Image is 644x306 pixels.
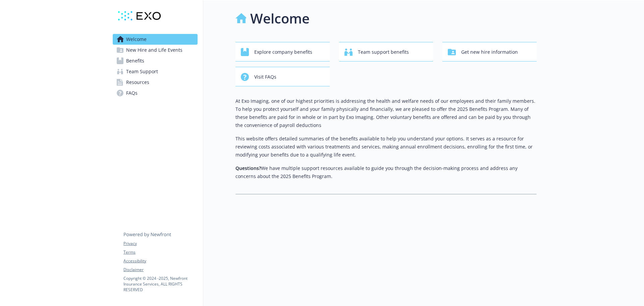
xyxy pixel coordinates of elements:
p: This website offers detailed summaries of the benefits available to help you understand your opti... [235,135,537,159]
a: Resources [113,77,198,88]
a: Welcome [113,34,198,45]
a: New Hire and Life Events [113,45,198,55]
a: Terms [123,249,197,255]
p: Copyright © 2024 - 2025 , Newfront Insurance Services, ALL RIGHTS RESERVED [123,275,197,293]
a: Benefits [113,55,198,66]
a: FAQs [113,88,198,98]
button: Visit FAQs [235,67,330,86]
span: Resources [126,77,149,88]
span: Team support benefits [358,46,409,58]
a: Disclaimer [123,267,197,273]
a: Privacy [123,241,197,247]
p: At Exo Imaging, one of our highest priorities is addressing the health and welfare needs of our e... [235,97,537,129]
h1: Welcome [250,8,310,29]
a: Accessibility [123,258,197,264]
span: Welcome [126,34,147,45]
span: FAQs [126,88,138,98]
strong: Questions? [235,165,261,171]
span: Get new hire information [461,46,518,58]
span: Benefits [126,55,144,66]
p: We have multiple support resources available to guide you through the decision-making process and... [235,164,537,180]
span: Team Support [126,66,158,77]
span: New Hire and Life Events [126,45,182,55]
a: Team Support [113,66,198,77]
button: Explore company benefits [235,42,330,61]
button: Team support benefits [339,42,433,61]
button: Get new hire information [442,42,537,61]
span: Visit FAQs [254,71,276,83]
span: Explore company benefits [254,46,312,58]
